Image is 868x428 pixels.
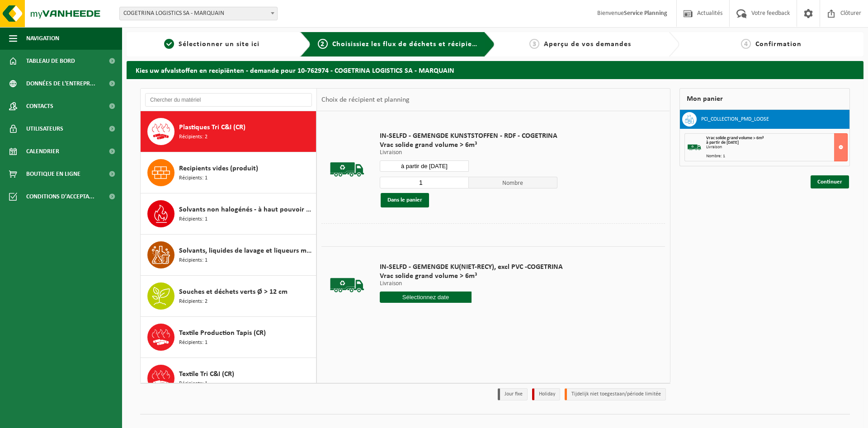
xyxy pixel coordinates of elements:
span: Sélectionner un site ici [179,41,259,48]
span: IN-SELFD - GEMENGDE KU(NIET-RECY), excl PVC -COGETRINA [380,263,563,272]
p: Livraison [380,281,563,287]
span: Solvants, liquides de lavage et liqueurs mères organiques halogénés, toxique [179,245,314,256]
input: Sélectionnez date [380,292,472,303]
span: IN-SELFD - GEMENGDE KUNSTSTOFFEN - RDF - COGETRINA [380,132,557,141]
span: Récipients: 1 [179,339,208,347]
a: Continuer [811,175,849,188]
span: 4 [741,39,751,49]
li: Tijdelijk niet toegestaan/période limitée [565,388,666,400]
span: Vrac solide grand volume > 6m³ [380,272,563,281]
div: Nombre: 1 [706,154,848,159]
span: Récipients: 1 [179,174,208,183]
span: Utilisateurs [26,118,63,140]
strong: à partir de [DATE] [706,140,739,145]
span: Récipients: 2 [179,133,208,141]
span: Solvants non halogénés - à haut pouvoir calorifique en petits emballages (<200L) [179,204,314,215]
li: Holiday [532,388,560,400]
span: Plastiques Tri C&I (CR) [179,122,245,133]
span: Récipients: 1 [179,215,208,224]
span: Confirmation [755,41,802,48]
button: Dans le panier [381,193,429,207]
span: Vrac solide grand volume > 6m³ [706,136,764,141]
button: Textile Tri C&I (CR) Récipients: 1 [141,358,316,399]
li: Jour fixe [498,388,528,400]
button: Recipients vides (produit) Récipients: 1 [141,152,316,193]
span: Souches et déchets verts Ø > 12 cm [179,287,288,297]
input: Chercher du matériel [145,93,312,107]
span: Données de l'entrepr... [26,72,95,95]
strong: Service Planning [624,10,667,17]
h3: PCI_COLLECTION_PMD_LOOSE [701,112,769,127]
a: 1Sélectionner un site ici [131,39,293,50]
button: Textile Production Tapis (CR) Récipients: 1 [141,317,316,358]
span: COGETRINA LOGISTICS SA - MARQUAIN [119,7,278,20]
span: Textile Production Tapis (CR) [179,328,266,339]
div: Choix de récipient et planning [317,89,414,111]
span: Contacts [26,95,53,118]
span: Calendrier [26,140,59,163]
button: Solvants, liquides de lavage et liqueurs mères organiques halogénés, toxique Récipients: 1 [141,235,316,276]
div: Livraison [706,145,848,150]
span: Boutique en ligne [26,163,80,185]
span: 2 [318,39,328,49]
span: Navigation [26,27,59,50]
div: Mon panier [679,88,850,110]
h2: Kies uw afvalstoffen en recipiënten - demande pour 10-762974 - COGETRINA LOGISTICS SA - MARQUAIN [127,61,863,79]
button: Plastiques Tri C&I (CR) Récipients: 2 [141,111,316,152]
span: Choisissiez les flux de déchets et récipients [332,41,483,48]
span: 3 [529,39,539,49]
span: Récipients: 2 [179,297,208,306]
span: COGETRINA LOGISTICS SA - MARQUAIN [120,7,277,20]
button: Solvants non halogénés - à haut pouvoir calorifique en petits emballages (<200L) Récipients: 1 [141,193,316,235]
span: Recipients vides (produit) [179,163,258,174]
span: Récipients: 1 [179,256,208,265]
input: Sélectionnez date [380,160,469,172]
span: Conditions d'accepta... [26,185,94,208]
p: Livraison [380,150,557,156]
span: Tableau de bord [26,50,75,72]
span: Textile Tri C&I (CR) [179,369,234,380]
span: Nombre [469,177,558,188]
span: Aperçu de vos demandes [544,41,631,48]
span: 1 [164,39,174,49]
span: Récipients: 1 [179,380,208,388]
button: Souches et déchets verts Ø > 12 cm Récipients: 2 [141,276,316,317]
span: Vrac solide grand volume > 6m³ [380,141,557,150]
